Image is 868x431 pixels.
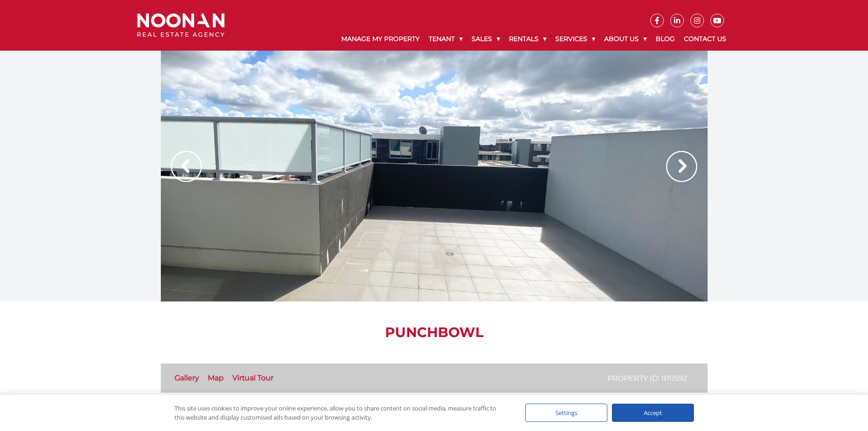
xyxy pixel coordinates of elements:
a: Manage My Property [337,27,424,51]
a: Blog [651,27,679,51]
a: Sales [467,27,504,51]
p: Property ID: 1P11592 [607,373,687,384]
div: Accept [612,404,694,422]
a: Gallery [175,374,199,382]
a: Virtual Tour [232,374,273,382]
img: Noonan Real Estate Agency [137,13,225,37]
a: About Us [600,27,651,51]
img: Arrow slider [171,151,202,182]
img: Arrow slider [666,151,697,182]
a: Tenant [424,27,467,51]
a: Map [208,374,224,382]
h1: Punchbowl [161,324,708,341]
div: This site uses cookies to improve your online experience, allow you to share content on social me... [175,404,507,422]
div: Settings [525,404,607,422]
a: Rentals [504,27,551,51]
a: Contact Us [679,27,731,51]
a: Services [551,27,600,51]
